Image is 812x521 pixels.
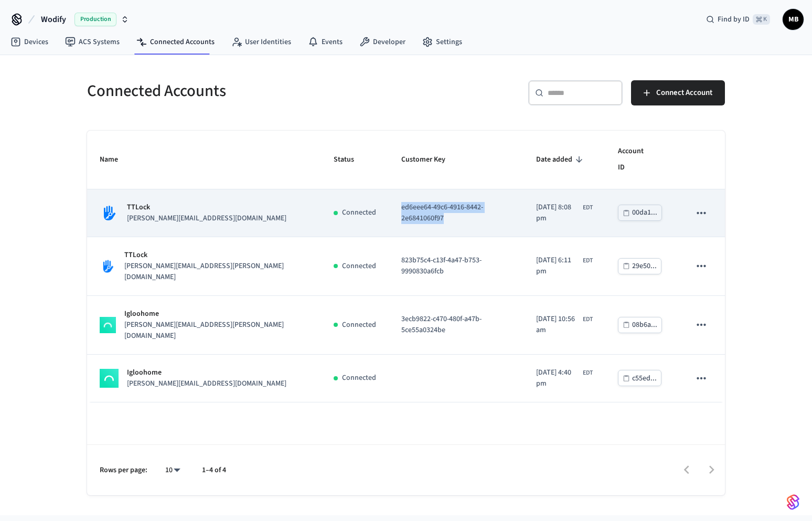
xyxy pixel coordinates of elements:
p: [PERSON_NAME][EMAIL_ADDRESS][PERSON_NAME][DOMAIN_NAME] [124,261,308,283]
p: TTLock [127,202,286,213]
span: [DATE] 8:08 pm [536,202,581,224]
p: TTLock [124,250,308,261]
span: [DATE] 10:56 am [536,314,581,336]
a: Events [300,33,351,51]
button: c55ed... [618,370,661,386]
div: America/New_York [536,202,593,224]
a: ACS Systems [57,33,128,51]
span: EDT [583,315,593,324]
h5: Connected Accounts [87,80,400,102]
span: EDT [583,203,593,212]
p: Connected [342,373,376,384]
span: Account ID [618,143,665,176]
p: Connected [342,207,376,218]
div: Find by ID⌘ K [698,10,778,29]
button: Connect Account [631,80,725,105]
span: Production [74,13,116,26]
div: America/New_York [536,314,593,336]
a: Devices [2,33,57,51]
a: Settings [414,33,471,51]
p: [PERSON_NAME][EMAIL_ADDRESS][DOMAIN_NAME] [127,378,286,389]
p: [PERSON_NAME][EMAIL_ADDRESS][PERSON_NAME][DOMAIN_NAME] [124,320,308,342]
div: 08b6a... [632,318,657,332]
p: Igloohome [127,367,286,378]
div: America/New_York [536,255,593,277]
span: Status [334,152,368,168]
p: Connected [342,261,376,272]
a: User Identities [223,33,300,51]
p: ed6eee64-49c6-4916-8442-2e6841060f97 [401,202,510,224]
p: Igloohome [124,309,308,320]
a: Connected Accounts [128,33,223,51]
div: 10 [160,463,185,478]
span: EDT [583,368,593,378]
th: Customer Key [389,131,523,189]
img: TTLock Logo, Square [100,204,119,222]
div: America/New_York [536,367,593,389]
span: Name [100,152,132,168]
span: Date added [536,152,586,168]
span: Connect Account [656,86,712,100]
p: [PERSON_NAME][EMAIL_ADDRESS][DOMAIN_NAME] [127,213,286,224]
img: igloohome_logo [100,369,119,388]
div: c55ed... [632,372,657,385]
button: 08b6a... [618,317,662,333]
span: Find by ID [718,14,750,25]
span: Wodify [41,13,66,26]
table: sticky table [87,131,725,402]
img: igloohome_logo [100,317,116,333]
p: Rows per page: [100,465,147,476]
span: [DATE] 6:11 pm [536,255,581,277]
span: [DATE] 4:40 pm [536,367,581,389]
span: MB [784,10,803,29]
p: 823b75c4-c13f-4a47-b753-9990830a6fcb [401,255,510,277]
a: Developer [351,33,414,51]
span: ⌘ K [753,14,770,25]
img: SeamLogoGradient.69752ec5.svg [787,494,799,511]
p: Connected [342,320,376,331]
button: MB [783,9,804,30]
img: TTLock Logo, Square [100,258,116,274]
button: 29e50... [618,258,661,274]
span: EDT [583,256,593,265]
p: 1–4 of 4 [202,465,226,476]
div: 00da1... [632,206,657,219]
button: 00da1... [618,205,662,221]
div: 29e50... [632,260,657,273]
p: 3ecb9822-c470-480f-a47b-5ce55a0324be [401,314,510,336]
